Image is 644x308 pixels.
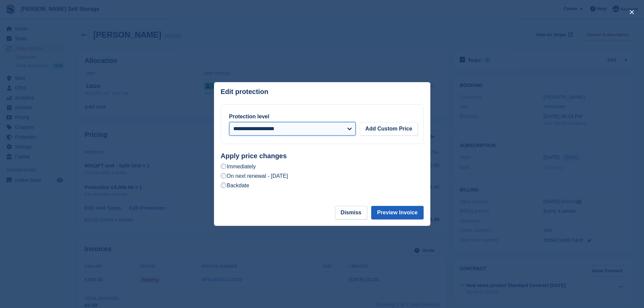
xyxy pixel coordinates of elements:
button: Add Custom Price [360,122,418,136]
label: Protection level [229,114,269,119]
p: Edit protection [221,88,268,96]
input: On next renewal - [DATE] [221,173,226,179]
label: Immediately [221,163,256,170]
label: On next renewal - [DATE] [221,172,288,180]
strong: Apply price changes [221,152,287,160]
input: Backdate [221,183,226,188]
button: Preview Invoice [371,206,423,219]
button: close [626,7,637,18]
label: Backdate [221,182,249,189]
input: Immediately [221,164,226,169]
button: Dismiss [335,206,367,219]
